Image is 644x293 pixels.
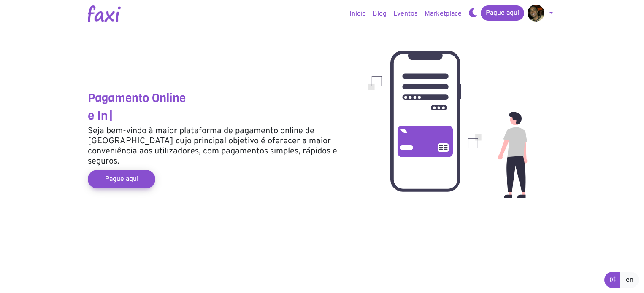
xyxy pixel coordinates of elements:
a: Pague aqui [481,5,524,21]
span: e In [88,108,108,124]
a: pt [604,272,621,288]
a: Eventos [390,5,421,22]
a: Pague aqui [88,170,155,188]
h5: Seja bem-vindo à maior plataforma de pagamento online de [GEOGRAPHIC_DATA] cujo principal objetiv... [88,126,356,167]
a: en [620,272,639,288]
a: Marketplace [421,5,465,22]
h3: Pagamento Online [88,91,356,105]
a: Início [346,5,369,22]
a: Blog [369,5,390,22]
img: Logotipo Faxi Online [88,5,121,22]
